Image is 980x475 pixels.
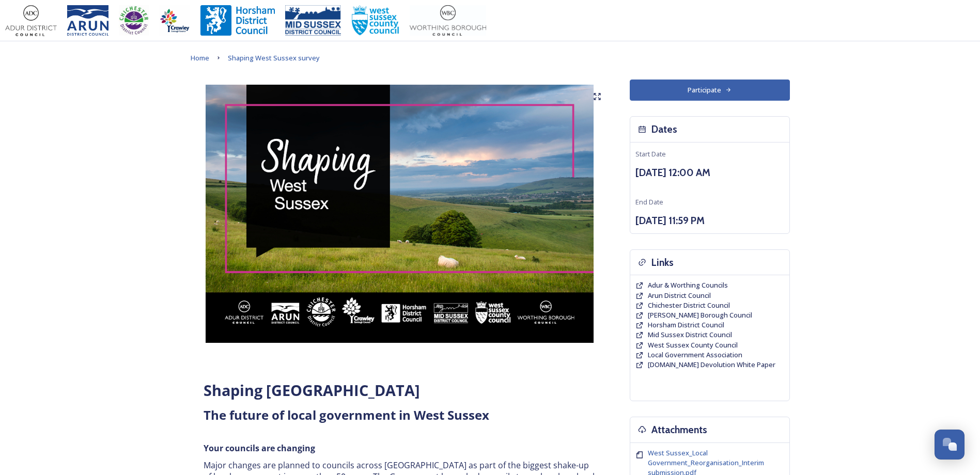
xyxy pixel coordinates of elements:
[648,320,724,330] a: Horsham District Council
[648,310,752,320] a: [PERSON_NAME] Borough Council
[648,291,711,300] span: Arun District Council
[648,310,752,320] span: [PERSON_NAME] Borough Council
[648,280,728,290] span: Adur & Worthing Councils
[228,53,320,62] span: Shaping West Sussex survey
[200,5,275,36] img: Horsham%20DC%20Logo.jpg
[635,197,663,207] span: End Date
[228,52,320,64] a: Shaping West Sussex survey
[351,5,400,36] img: WSCCPos-Spot-25mm.jpg
[648,330,732,340] a: Mid Sussex District Council
[648,291,711,300] a: Arun District Council
[648,280,728,290] a: Adur & Worthing Councils
[648,340,738,350] a: West Sussex County Council
[204,406,489,423] strong: The future of local government in West Sussex
[119,5,149,36] img: CDC%20Logo%20-%20you%20may%20have%20a%20better%20version.jpg
[651,255,674,270] h3: Links
[648,340,738,350] span: West Sussex County Council
[635,165,784,180] h3: [DATE] 12:00 AM
[159,5,190,36] img: Crawley%20BC%20logo.jpg
[651,422,707,437] h3: Attachments
[67,5,108,36] img: Arun%20District%20Council%20logo%20blue%20CMYK.jpg
[635,213,784,228] h3: [DATE] 11:59 PM
[285,5,341,36] img: 150ppimsdc%20logo%20blue.png
[648,350,742,360] a: Local Government Association
[648,360,775,369] span: [DOMAIN_NAME] Devolution White Paper
[935,430,965,460] button: Open Chat
[410,5,486,36] img: Worthing_Adur%20%281%29.jpg
[191,52,209,64] a: Home
[635,149,666,159] span: Start Date
[204,380,420,400] strong: Shaping [GEOGRAPHIC_DATA]
[648,320,724,329] span: Horsham District Council
[651,122,677,137] h3: Dates
[204,442,315,454] strong: Your councils are changing
[648,360,775,370] a: [DOMAIN_NAME] Devolution White Paper
[630,80,790,101] button: Participate
[5,5,57,36] img: Adur%20logo%20%281%29.jpeg
[648,300,730,310] a: Chichester District Council
[191,53,209,62] span: Home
